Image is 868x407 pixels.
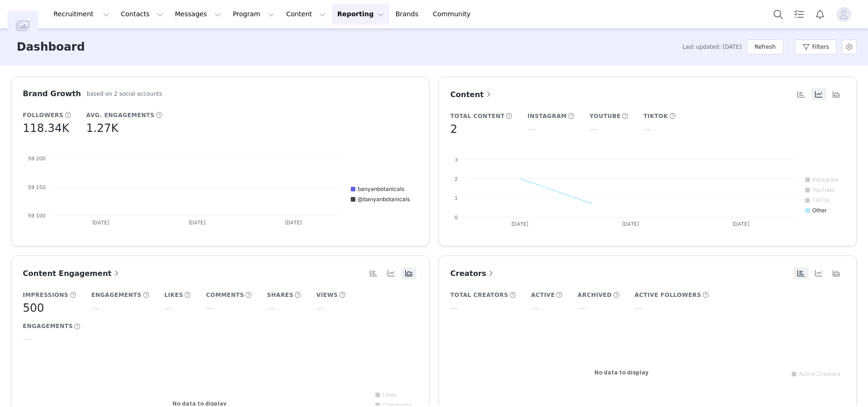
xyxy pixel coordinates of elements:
a: Brands [390,4,427,25]
text: [DATE] [511,221,528,227]
h5: -- [267,300,275,316]
h5: -- [316,300,324,316]
h5: 1.27K [86,120,118,137]
button: Program [227,4,280,25]
button: Profile [831,7,861,22]
text: No data to display [594,369,648,376]
h5: -- [643,121,651,138]
h5: Impressions [23,291,68,299]
h5: -- [450,300,458,316]
h5: Archived [578,291,612,299]
text: TikTok [812,197,830,203]
h5: 2 [450,121,457,138]
text: No data to display [173,400,227,407]
text: banyanbotanicals [358,185,404,192]
h3: Dashboard [17,39,85,55]
h5: Comments [206,291,244,299]
button: Reporting [332,4,389,25]
button: Content [280,4,331,25]
h5: Active [531,291,555,299]
text: [DATE] [188,219,206,226]
h5: Instagram [527,112,567,120]
h5: -- [531,300,539,316]
h5: Engagements [91,291,141,299]
text: YouTube [812,186,835,193]
text: Instagram [812,176,839,183]
text: [DATE] [732,221,749,227]
button: Recruitment [48,4,115,25]
button: Contacts [115,4,169,25]
a: Content Engagement [23,268,121,279]
span: Last updated: [DATE] [682,43,741,51]
span: Content [450,90,493,99]
h5: Active Followers [634,291,701,299]
a: Community [427,4,481,25]
a: Content [450,89,493,100]
button: Search [768,4,788,25]
h5: Total Creators [450,291,508,299]
text: 59 150 [28,184,46,190]
h5: 118.34K [23,120,69,137]
a: Creators [450,268,495,279]
h5: -- [527,121,535,138]
span: Creators [450,269,495,278]
text: [DATE] [622,221,639,227]
text: 1 [454,195,458,201]
h5: -- [23,331,31,348]
button: Notifications [810,4,830,25]
h5: -- [206,300,214,316]
text: @banyanbotanicals [358,196,410,203]
h5: Views [316,291,338,299]
text: 59 100 [28,212,46,219]
text: 0 [454,214,458,221]
button: Refresh [747,39,783,54]
text: 59 200 [28,155,46,162]
h3: Brand Growth [23,88,81,99]
h5: YouTube [589,112,621,120]
h5: Followers [23,111,63,119]
text: [DATE] [92,219,109,226]
text: Likes [382,391,396,398]
text: [DATE] [285,219,302,226]
text: Other [812,207,827,214]
h5: -- [164,300,172,316]
h5: 500 [23,300,44,316]
a: Tasks [789,4,809,25]
text: Active Creators [799,370,840,377]
h5: Total Content [450,112,505,120]
h5: Engagements [23,322,73,330]
div: avatar [839,7,848,22]
h5: based on 2 social accounts [87,90,162,98]
h5: -- [589,121,597,138]
h5: TikTok [643,112,668,120]
h5: -- [634,300,642,316]
h5: Likes [164,291,183,299]
h5: -- [91,300,99,316]
h5: Avg. Engagements [86,111,154,119]
button: Messages [169,4,227,25]
span: Content Engagement [23,269,121,278]
text: 2 [454,176,458,182]
text: 3 [454,157,458,163]
button: Filters [795,39,836,54]
h5: -- [578,300,586,316]
h5: Shares [267,291,294,299]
